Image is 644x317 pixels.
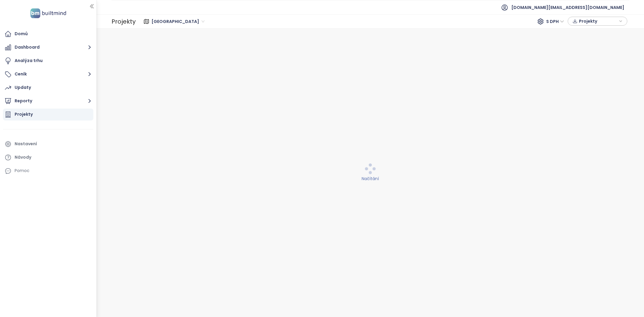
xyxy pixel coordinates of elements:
div: Pomoc [15,167,30,174]
span: S DPH [546,17,564,26]
div: Analýza trhu [15,57,43,64]
div: Updaty [15,84,31,91]
span: Praha [151,17,205,26]
a: Návody [3,151,93,163]
button: Dashboard [3,41,93,53]
a: Domů [3,28,93,40]
div: Projekty [15,111,33,118]
button: Reporty [3,95,93,107]
a: Updaty [3,82,93,94]
div: Projekty [112,16,136,27]
div: Pomoc [3,165,93,177]
a: Nastavení [3,138,93,150]
div: Nastavení [15,140,37,148]
div: Domů [15,30,28,38]
div: Návody [15,154,31,161]
a: Projekty [3,109,93,120]
div: Načítání [100,175,640,182]
span: Projekty [579,17,617,26]
img: logo [29,7,68,19]
span: [DOMAIN_NAME][EMAIL_ADDRESS][DOMAIN_NAME] [511,0,624,15]
button: Ceník [3,68,93,80]
a: Analýza trhu [3,55,93,67]
div: button [571,17,624,26]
